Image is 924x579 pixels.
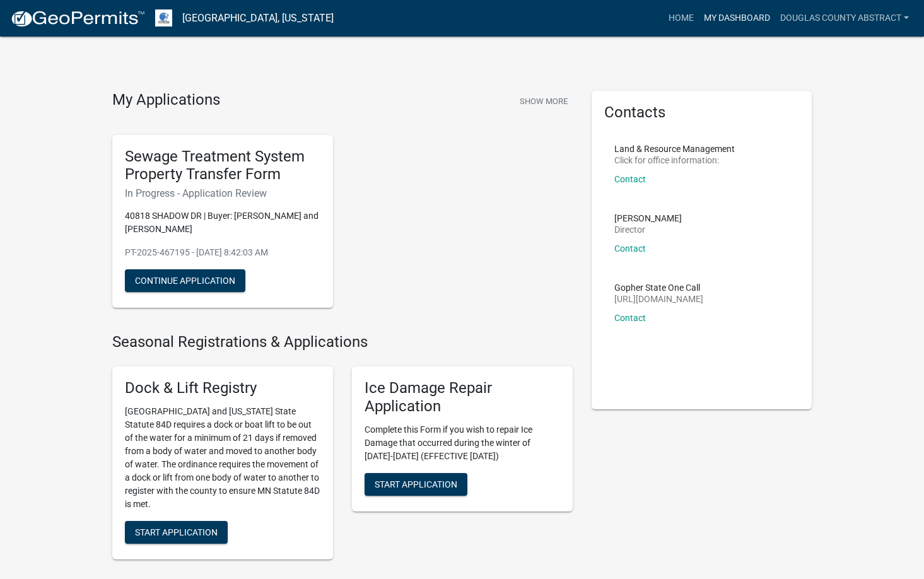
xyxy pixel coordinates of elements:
[614,174,646,184] a: Contact
[125,379,320,397] h5: Dock & Lift Registry
[125,246,320,259] p: PT-2025-467195 - [DATE] 8:42:03 AM
[125,269,245,292] button: Continue Application
[375,479,457,489] span: Start Application
[125,187,320,199] h6: In Progress - Application Review
[125,405,320,511] p: [GEOGRAPHIC_DATA] and [US_STATE] State Statute 84D requires a dock or boat lift to be out of the ...
[125,148,320,184] h5: Sewage Treatment System Property Transfer Form
[365,473,467,496] button: Start Application
[112,333,573,351] h4: Seasonal Registrations & Applications
[125,521,228,544] button: Start Application
[125,209,320,236] p: 40818 SHADOW DR | Buyer: [PERSON_NAME] and [PERSON_NAME]
[135,527,218,537] span: Start Application
[614,295,703,303] p: [URL][DOMAIN_NAME]
[182,8,334,29] a: [GEOGRAPHIC_DATA], [US_STATE]
[775,6,914,30] a: Douglas County Abstract
[664,6,699,30] a: Home
[699,6,775,30] a: My Dashboard
[515,91,573,112] button: Show More
[614,214,682,223] p: [PERSON_NAME]
[112,91,220,110] h4: My Applications
[365,379,560,416] h5: Ice Damage Repair Application
[155,9,172,26] img: Otter Tail County, Minnesota
[614,243,646,254] a: Contact
[614,283,703,292] p: Gopher State One Call
[604,103,800,122] h5: Contacts
[614,156,735,165] p: Click for office information:
[614,313,646,323] a: Contact
[365,423,560,463] p: Complete this Form if you wish to repair Ice Damage that occurred during the winter of [DATE]-[DA...
[614,225,682,234] p: Director
[614,144,735,153] p: Land & Resource Management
